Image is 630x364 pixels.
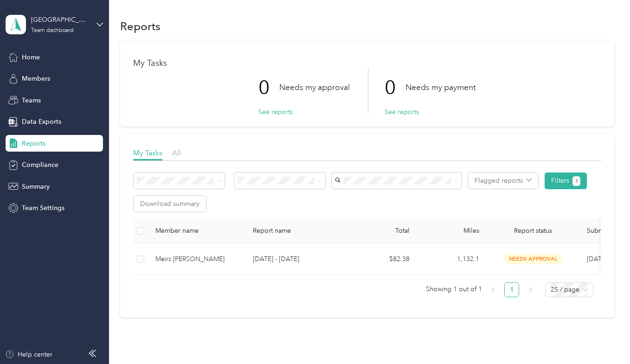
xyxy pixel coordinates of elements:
span: Data Exports [22,117,61,127]
th: Member name [148,218,245,244]
div: Page Size [545,282,593,297]
span: Compliance [22,160,58,170]
p: 0 [385,68,405,107]
span: Summary [22,182,50,192]
li: 1 [504,282,519,297]
button: See reports [385,107,419,117]
div: Total [355,227,410,235]
div: [GEOGRAPHIC_DATA]/IA Area [31,15,89,25]
a: 1 [505,283,519,297]
button: right [523,282,538,297]
div: Meirs [PERSON_NAME] [155,254,238,264]
button: Download summary [134,196,206,212]
iframe: Everlance-gr Chat Button Frame [578,312,630,364]
span: Members [22,74,50,83]
span: Showing 1 out of 1 [426,282,482,296]
div: Member name [155,227,238,235]
td: $82.38 [347,244,417,275]
p: Needs my payment [405,82,476,93]
span: Teams [22,96,41,105]
span: Team Settings [22,203,64,213]
button: Filters1 [545,172,587,189]
p: Needs my approval [279,82,350,93]
span: Reports [22,139,45,148]
button: 1 [572,176,580,186]
span: left [490,287,496,293]
span: All [172,148,181,157]
div: Miles [424,227,479,235]
span: [DATE] [587,255,607,263]
span: 1 [575,177,578,185]
p: [DATE] - [DATE] [253,254,340,264]
button: See reports [258,107,293,117]
span: 25 / page [551,283,588,297]
td: 1,132.1 [417,244,487,275]
div: Team dashboard [31,28,74,33]
button: Flagged reports [468,172,538,189]
span: Report status [494,227,572,235]
span: Home [22,52,40,62]
p: 0 [258,68,279,107]
h1: My Tasks [133,58,601,68]
li: Next Page [523,282,538,297]
span: My Tasks [133,148,162,157]
button: left [486,282,501,297]
span: needs approval [504,254,562,264]
th: Report name [245,218,347,244]
h1: Reports [120,21,161,31]
span: right [527,287,533,293]
button: Help center [5,350,52,359]
li: Previous Page [486,282,501,297]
